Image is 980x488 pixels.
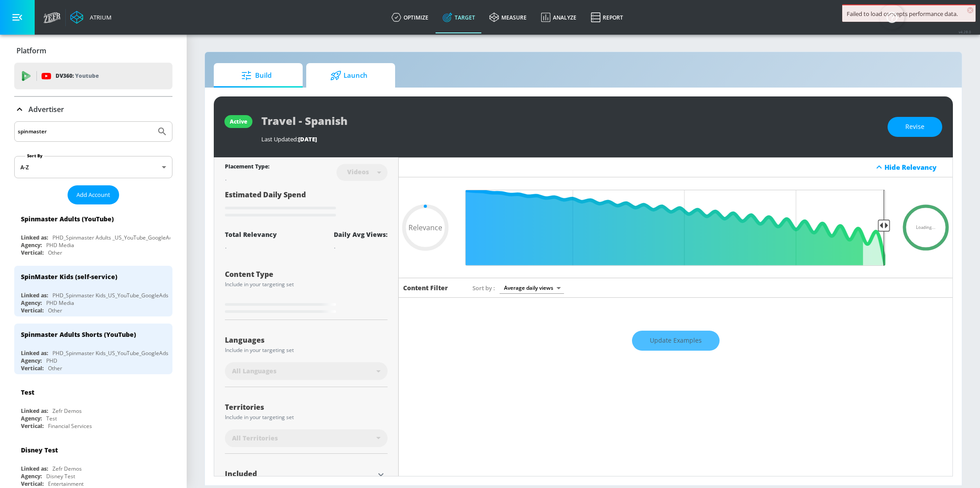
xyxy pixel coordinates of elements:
span: Relevance [408,224,442,231]
span: v 4.28.0 [959,29,971,34]
div: Linked as: [21,234,48,241]
div: Linked as: [21,349,48,357]
a: optimize [384,1,436,33]
span: Loading... [916,225,936,230]
div: Agency: [21,299,42,307]
div: All Languages [225,362,388,380]
div: Average daily views [500,282,564,294]
div: Hide Relevancy [399,157,952,177]
div: Agency: [21,472,42,480]
div: Platform [14,38,172,63]
div: A-Z [14,156,172,178]
span: Estimated Daily Spend [225,190,306,200]
div: Disney Test [46,472,75,480]
div: Vertical: [21,364,44,372]
div: Spinmaster Adults Shorts (YouTube)Linked as:PHD_Spinmaster Kids_US_YouTube_GoogleAdsAgency:PHDVer... [14,324,172,374]
div: Daily Avg Views: [334,230,388,239]
p: Youtube [75,71,99,80]
div: Atrium [86,13,112,21]
div: Test [21,388,34,396]
div: Include in your targeting set [225,282,388,287]
button: Open Resource Center [880,4,904,29]
div: Placement Type: [225,163,269,172]
div: PHD Media [46,299,74,307]
div: Linked as: [21,465,48,472]
div: Agency: [21,357,42,364]
div: Vertical: [21,422,44,430]
span: Launch [315,65,383,86]
div: active [230,118,247,125]
span: Add Account [76,190,110,200]
button: Add Account [68,185,119,204]
div: Total Relevancy [225,230,277,239]
p: Advertiser [28,104,64,114]
div: Hide Relevancy [884,163,948,172]
div: All Territories [225,429,388,447]
div: Languages [225,336,388,344]
input: Final Threshold [461,190,890,266]
div: Linked as: [21,407,48,415]
div: PHD Media [46,241,74,249]
div: Test [46,415,57,422]
div: Disney Test [21,446,58,454]
a: Atrium [70,11,112,24]
div: SpinMaster Kids (self-service)Linked as:PHD_Spinmaster Kids_US_YouTube_GoogleAdsAgency:PHD MediaV... [14,266,172,316]
div: PHD_Spinmaster Kids_US_YouTube_GoogleAds [52,349,168,357]
div: PHD [46,357,57,364]
div: Failed to load concepts performance data. [847,10,971,18]
div: Territories [225,404,388,411]
div: PHD_Spinmaster Kids_US_YouTube_GoogleAds [52,292,168,299]
p: Platform [16,46,46,56]
div: Advertiser [14,97,172,122]
div: Other [48,249,62,256]
div: Estimated Daily Spend [225,190,388,220]
div: Include in your targeting set [225,348,388,353]
a: Report [584,1,630,33]
div: TestLinked as:Zefr DemosAgency:TestVertical:Financial Services [14,381,172,432]
p: DV360: [56,71,99,81]
div: Content Type [225,271,388,278]
div: Spinmaster Adults (YouTube) [21,215,114,223]
div: Included [225,470,374,477]
div: Include in your targeting set [225,415,388,420]
div: Zefr Demos [52,407,82,415]
button: Submit Search [152,122,172,141]
button: Revise [888,117,942,137]
div: Videos [343,168,373,176]
div: Financial Services [48,422,92,430]
a: Target [436,1,482,33]
div: Agency: [21,241,42,249]
label: Sort By [25,153,44,159]
span: × [967,7,973,13]
div: Vertical: [21,480,44,488]
span: All Languages [232,367,276,376]
div: Vertical: [21,307,44,314]
div: Last Updated: [261,135,879,143]
div: SpinMaster Kids (self-service) [21,272,117,281]
div: Other [48,307,62,314]
div: Agency: [21,415,42,422]
span: Build [223,65,290,86]
div: Zefr Demos [52,465,82,472]
div: Entertainment [48,480,84,488]
div: PHD_Spinmaster Adults _US_YouTube_GoogleAds [52,234,175,241]
span: All Territories [232,434,278,443]
div: Spinmaster Adults (YouTube)Linked as:PHD_Spinmaster Adults _US_YouTube_GoogleAdsAgency:PHD MediaV... [14,208,172,259]
div: Other [48,364,62,372]
div: Linked as: [21,292,48,299]
span: Sort by [472,284,495,292]
div: Spinmaster Adults Shorts (YouTube) [21,330,136,339]
a: Analyze [534,1,584,33]
a: measure [482,1,534,33]
div: Vertical: [21,249,44,256]
div: DV360: Youtube [14,63,172,89]
input: Search by name [18,126,152,137]
h6: Content Filter [403,284,448,292]
span: Revise [905,121,924,132]
span: [DATE] [298,135,317,143]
